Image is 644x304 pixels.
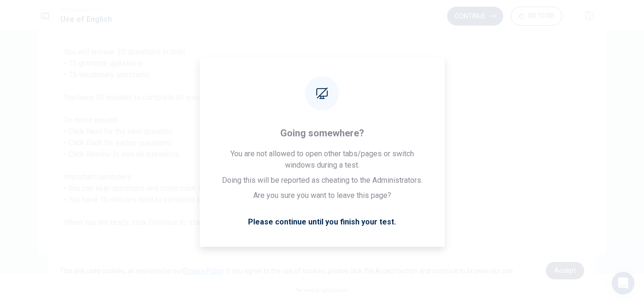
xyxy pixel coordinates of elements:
a: dismiss cookie message [546,262,584,279]
button: 00:10:00 [511,7,562,26]
span: You will answer 30 questions in total: • 15 grammar questions • 15 vocabulary questions You have ... [64,46,580,228]
h1: Use of English [60,14,112,25]
span: Accept [554,267,576,274]
div: Open Intercom Messenger [612,272,635,295]
span: Placement Test [60,7,112,14]
span: © Copyright 2025 [296,286,348,293]
a: Privacy Policy [183,267,223,275]
span: This site uses cookies, as explained in our . If you agree to the use of cookies, please click th... [60,267,515,275]
button: Continue [447,7,503,26]
div: cookieconsent [48,252,596,289]
span: 00:10:00 [528,12,554,20]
